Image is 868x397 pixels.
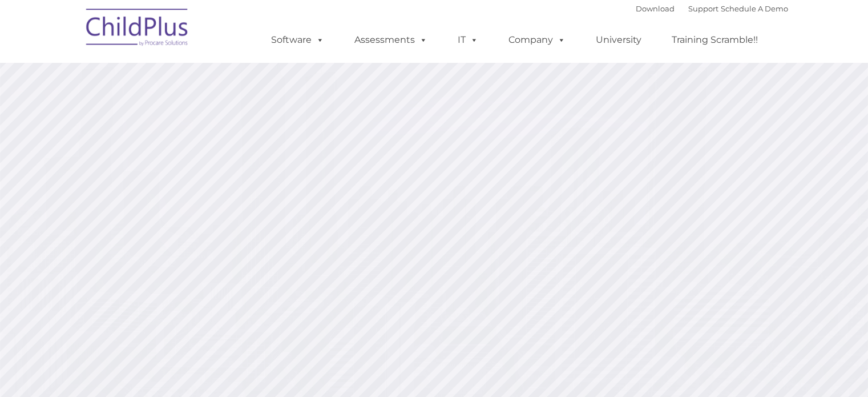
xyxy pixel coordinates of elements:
[636,4,675,13] a: Download
[80,1,195,58] img: ChildPlus by Procare Solutions
[688,4,718,13] a: Support
[446,29,490,51] a: IT
[660,29,769,51] a: Training Scramble!!
[260,29,336,51] a: Software
[590,242,735,280] a: Learn More
[343,29,439,51] a: Assessments
[497,29,577,51] a: Company
[636,4,788,13] font: |
[584,29,653,51] a: University
[721,4,788,13] a: Schedule A Demo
